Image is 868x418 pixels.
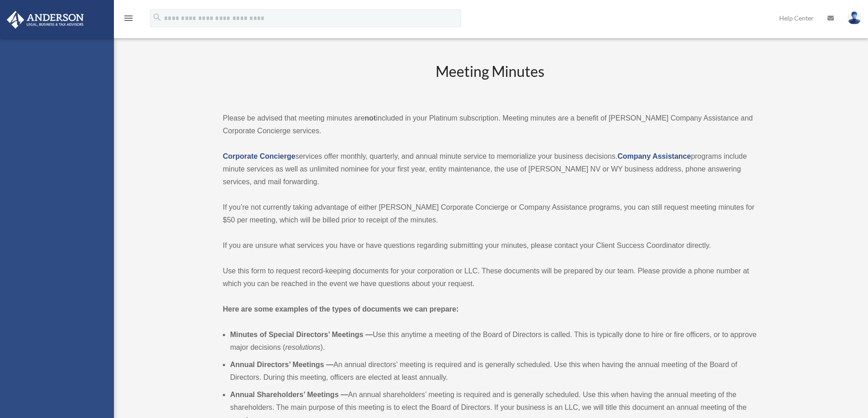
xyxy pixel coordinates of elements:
[230,328,757,354] li: Use this anytime a meeting of the Board of Directors is called. This is typically done to hire or...
[223,305,459,313] strong: Here are some examples of the types of documents we can prepare:
[230,331,373,338] b: Minutes of Special Directors’ Meetings —
[123,16,134,24] a: menu
[230,358,757,384] li: An annual directors’ meeting is required and is generally scheduled. Use this when having the ann...
[230,391,348,398] b: Annual Shareholders’ Meetings —
[223,152,295,160] a: Corporate Concierge
[223,201,757,227] p: If you’re not currently taking advantage of either [PERSON_NAME] Corporate Concierge or Company A...
[223,150,757,188] p: services offer monthly, quarterly, and annual minute service to memorialize your business decisio...
[285,343,320,351] em: resolutions
[223,112,757,137] p: Please be advised that meeting minutes are included in your Platinum subscription. Meeting minute...
[617,152,691,160] a: Company Assistance
[365,114,376,122] strong: not
[223,61,757,99] h2: Meeting Minutes
[152,12,162,22] i: search
[223,239,757,252] p: If you are unsure what services you have or have questions regarding submitting your minutes, ple...
[230,361,334,368] b: Annual Directors’ Meetings —
[223,265,757,290] p: Use this form to request record-keeping documents for your corporation or LLC. These documents wi...
[4,11,87,29] img: Anderson Advisors Platinum Portal
[123,13,134,24] i: menu
[847,11,861,25] img: User Pic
